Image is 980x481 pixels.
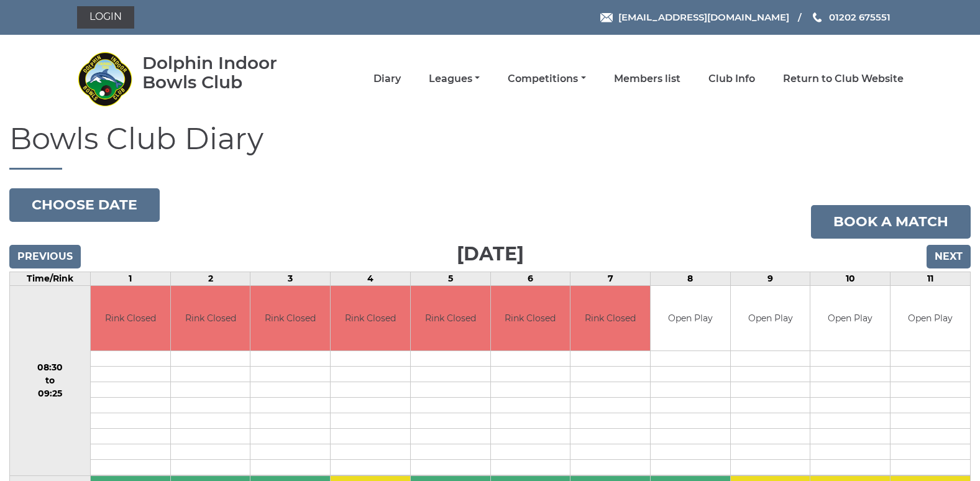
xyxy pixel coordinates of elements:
img: Dolphin Indoor Bowls Club [77,51,133,107]
td: Rink Closed [570,286,650,351]
td: 1 [90,272,170,285]
a: Diary [373,72,401,86]
input: Next [927,245,971,268]
a: Login [77,6,134,29]
td: 5 [410,272,490,285]
div: Dolphin Indoor Bowls Club [142,53,313,92]
td: Open Play [810,286,890,351]
h1: Bowls Club Diary [9,122,971,170]
a: Book a match [811,205,971,239]
td: Rink Closed [331,286,410,351]
a: Club Info [708,72,755,86]
td: 4 [331,272,411,285]
a: Leagues [429,72,480,86]
span: 01202 675551 [829,11,891,23]
a: Phone us 01202 675551 [811,10,891,24]
td: Open Play [731,286,810,351]
td: Time/Rink [10,272,91,285]
td: 08:30 to 09:25 [10,285,91,476]
button: Choose date [9,188,160,222]
input: Previous [9,245,81,268]
td: 10 [810,272,891,285]
img: Email [600,13,613,22]
a: Email [EMAIL_ADDRESS][DOMAIN_NAME] [600,10,789,24]
a: Return to Club Website [783,72,904,86]
span: [EMAIL_ADDRESS][DOMAIN_NAME] [618,11,789,23]
td: 2 [170,272,250,285]
td: Rink Closed [91,286,170,351]
td: Open Play [891,286,970,351]
td: Rink Closed [171,286,250,351]
img: Phone us [813,12,822,22]
td: Rink Closed [491,286,570,351]
td: 9 [730,272,810,285]
td: 3 [250,272,331,285]
td: Rink Closed [411,286,490,351]
td: 8 [651,272,731,285]
td: Open Play [651,286,730,351]
a: Competitions [508,72,585,86]
td: 7 [570,272,651,285]
td: 6 [490,272,570,285]
td: Rink Closed [250,286,330,351]
a: Members list [614,72,680,86]
td: 11 [891,272,971,285]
